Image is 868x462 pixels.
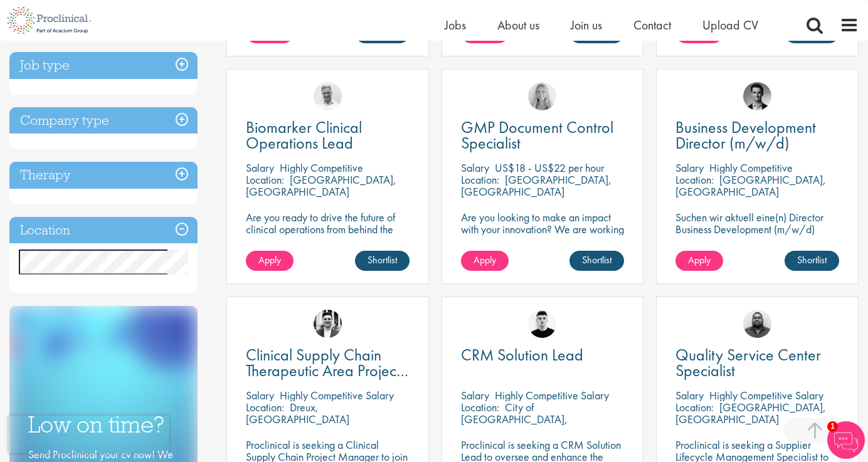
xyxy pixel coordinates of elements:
[461,347,625,363] a: CRM Solution Lead
[258,253,281,266] span: Apply
[675,344,821,381] span: Quality Service Center Specialist
[461,211,625,271] p: Are you looking to make an impact with your innovation? We are working with a well-established ph...
[633,17,671,33] a: Contact
[461,172,499,187] span: Location:
[495,388,609,402] p: Highly Competitive Salary
[246,160,274,175] span: Salary
[675,400,826,426] p: [GEOGRAPHIC_DATA], [GEOGRAPHIC_DATA]
[9,217,198,244] h3: Location
[246,344,408,397] span: Clinical Supply Chain Therapeutic Area Project Manager
[246,251,294,271] a: Apply
[569,251,624,271] a: Shortlist
[246,388,274,402] span: Salary
[675,388,704,402] span: Salary
[461,388,489,402] span: Salary
[246,172,396,199] p: [GEOGRAPHIC_DATA], [GEOGRAPHIC_DATA]
[474,253,496,266] span: Apply
[246,400,349,426] p: Dreux, [GEOGRAPHIC_DATA]
[675,251,723,271] a: Apply
[9,52,198,79] h3: Job type
[709,160,793,175] p: Highly Competitive
[9,416,169,453] iframe: reCAPTCHA
[702,17,758,33] a: Upload CV
[827,421,838,432] span: 1
[675,117,816,154] span: Business Development Director (m/w/d)
[709,388,823,402] p: Highly Competitive Salary
[827,421,865,459] img: Chatbot
[246,400,284,414] span: Location:
[9,107,198,134] h3: Company type
[461,400,499,414] span: Location:
[675,211,839,259] p: Suchen wir aktuell eine(n) Director Business Development (m/w/d) Standort: [GEOGRAPHIC_DATA] | Mo...
[246,117,362,154] span: Biomarker Clinical Operations Lead
[497,17,539,33] a: About us
[355,251,410,271] a: Shortlist
[461,160,489,175] span: Salary
[675,172,714,187] span: Location:
[461,120,625,151] a: GMP Document Control Specialist
[246,172,284,187] span: Location:
[743,82,771,110] img: Max Slevogt
[280,388,394,402] p: Highly Competitive Salary
[246,120,410,151] a: Biomarker Clinical Operations Lead
[675,120,839,151] a: Business Development Director (m/w/d)
[9,162,198,189] h3: Therapy
[280,160,363,175] p: Highly Competitive
[461,400,568,438] p: City of [GEOGRAPHIC_DATA], [GEOGRAPHIC_DATA]
[688,253,711,266] span: Apply
[445,17,466,33] a: Jobs
[314,310,342,338] img: Edward Little
[314,82,342,110] img: Joshua Bye
[28,412,179,437] h3: Low on time?
[675,347,839,379] a: Quality Service Center Specialist
[461,251,509,271] a: Apply
[675,400,714,414] span: Location:
[743,310,771,338] img: Ashley Bennett
[495,160,604,175] p: US$18 - US$22 per hour
[461,172,611,199] p: [GEOGRAPHIC_DATA], [GEOGRAPHIC_DATA]
[246,347,410,379] a: Clinical Supply Chain Therapeutic Area Project Manager
[785,251,839,271] a: Shortlist
[461,117,613,154] span: GMP Document Control Specialist
[461,344,583,365] span: CRM Solution Lead
[246,211,410,271] p: Are you ready to drive the future of clinical operations from behind the scenes? Looking to be in...
[675,172,826,199] p: [GEOGRAPHIC_DATA], [GEOGRAPHIC_DATA]
[528,310,556,338] img: Patrick Melody
[571,17,602,33] a: Join us
[675,160,704,175] span: Salary
[528,82,556,110] img: Shannon Briggs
